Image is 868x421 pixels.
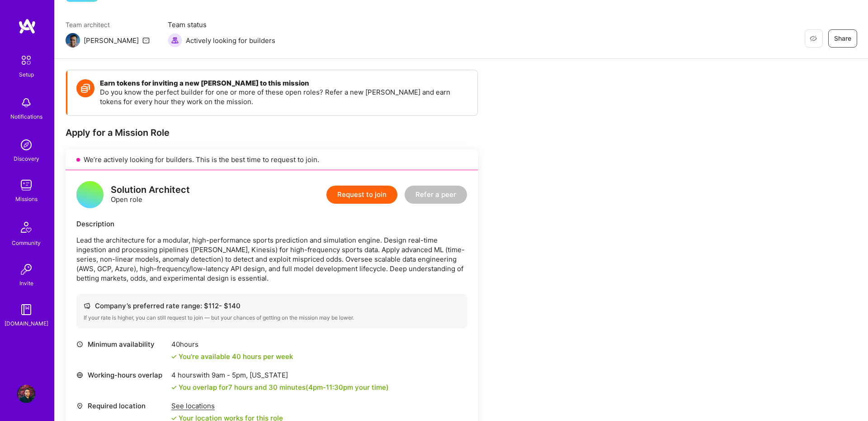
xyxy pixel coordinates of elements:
[66,20,150,29] span: Team architect
[66,33,80,48] img: Team Architect
[76,235,467,283] p: Lead the architecture for a modular, high-performance sports prediction and simulation engine. De...
[66,127,478,139] div: Apply for a Mission Role
[142,37,150,44] i: icon Mail
[17,260,35,278] img: Invite
[18,18,36,34] img: logo
[17,94,35,112] img: bell
[17,51,36,70] img: setup
[10,112,42,121] div: Notifications
[810,35,817,42] i: icon EyeClosed
[828,29,857,48] button: Share
[179,383,389,392] div: You overlap for 7 hours and 30 minutes ( your time)
[76,219,467,229] div: Description
[5,319,48,328] div: [DOMAIN_NAME]
[19,70,34,79] div: Setup
[210,371,250,379] span: 9am - 5pm ,
[76,402,83,409] i: icon Location
[168,33,182,48] img: Actively looking for builders
[186,36,275,45] span: Actively looking for builders
[326,186,397,204] button: Request to join
[100,79,468,87] h4: Earn tokens for inviting a new [PERSON_NAME] to this mission
[19,278,33,288] div: Invite
[76,401,167,411] div: Required location
[100,87,468,106] p: Do you know the perfect builder for one or more of these open roles? Refer a new [PERSON_NAME] an...
[171,401,283,411] div: See locations
[17,136,35,154] img: discovery
[17,301,35,319] img: guide book
[171,340,293,349] div: 40 hours
[76,79,94,97] img: Token icon
[12,238,41,248] div: Community
[15,216,37,238] img: Community
[111,185,190,204] div: Open role
[76,370,167,380] div: Working-hours overlap
[76,340,167,349] div: Minimum availability
[14,154,39,163] div: Discovery
[76,341,83,348] i: icon Clock
[171,416,177,421] i: icon Check
[84,302,90,309] i: icon Cash
[834,34,851,43] span: Share
[15,385,38,403] a: User Avatar
[171,352,293,361] div: You're available 40 hours per week
[84,301,460,311] div: Company’s preferred rate range: $ 112 - $ 140
[66,149,478,170] div: We’re actively looking for builders. This is the best time to request to join.
[84,36,139,45] div: [PERSON_NAME]
[17,176,35,194] img: teamwork
[168,20,275,29] span: Team status
[84,314,460,321] div: If your rate is higher, you can still request to join — but your chances of getting on the missio...
[171,370,389,380] div: 4 hours with [US_STATE]
[15,194,38,204] div: Missions
[308,383,353,392] span: 4pm - 11:30pm
[17,385,35,403] img: User Avatar
[405,186,467,204] button: Refer a peer
[111,185,190,195] div: Solution Architect
[171,385,177,390] i: icon Check
[76,372,83,378] i: icon World
[171,354,177,359] i: icon Check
